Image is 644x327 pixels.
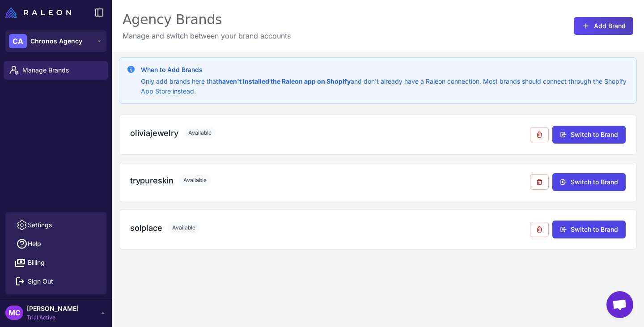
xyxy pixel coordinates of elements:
[28,220,52,230] span: Settings
[5,7,75,18] a: Raleon Logo
[123,11,291,29] div: Agency Brands
[530,222,549,237] button: Remove from agency
[27,314,79,322] span: Trial Active
[28,239,41,249] span: Help
[552,173,626,191] button: Switch to Brand
[5,30,106,52] button: CAChronos Agency
[552,221,626,238] button: Switch to Brand
[5,306,23,320] div: MC
[141,76,629,96] p: Only add brands here that and don't already have a Raleon connection. Most brands should connect ...
[130,222,162,234] h3: solplace
[141,65,629,75] h3: When to Add Brands
[218,77,351,85] strong: haven't installed the Raleon app on Shopify
[9,34,27,48] div: CA
[4,61,108,80] a: Manage Brands
[22,65,101,75] span: Manage Brands
[30,36,82,46] span: Chronos Agency
[5,7,71,18] img: Raleon Logo
[530,127,549,142] button: Remove from agency
[168,222,200,234] span: Available
[9,272,103,291] button: Sign Out
[9,234,103,253] a: Help
[574,17,633,35] button: Add Brand
[28,276,53,286] span: Sign Out
[184,127,216,139] span: Available
[28,258,45,268] span: Billing
[130,127,178,139] h3: oliviajewelry
[130,174,174,187] h3: trypureskin
[552,126,626,144] button: Switch to Brand
[123,30,291,41] p: Manage and switch between your brand accounts
[27,304,79,314] span: [PERSON_NAME]
[179,174,211,186] span: Available
[530,174,549,190] button: Remove from agency
[606,291,633,318] div: Open chat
